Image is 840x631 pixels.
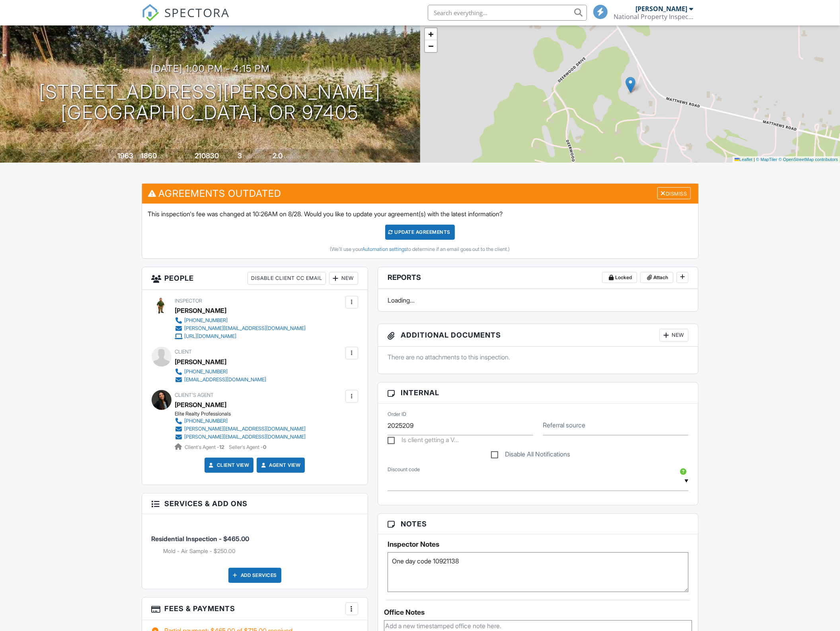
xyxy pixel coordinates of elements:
[228,568,281,583] div: Add Services
[185,434,306,440] div: [PERSON_NAME][EMAIL_ADDRESS][DOMAIN_NAME]
[107,153,116,159] span: Built
[158,153,169,159] span: sq. ft.
[152,520,358,561] li: Service: Residential Inspection
[175,425,306,433] a: [PERSON_NAME][EMAIL_ADDRESS][DOMAIN_NAME]
[195,151,219,160] div: 210830
[263,444,267,450] strong: 0
[175,349,192,355] span: Client
[425,40,437,52] a: Zoom out
[363,246,407,252] a: Automation settings
[428,5,587,21] input: Search everything...
[657,187,691,200] div: Dismiss
[388,552,689,592] textarea: One day code 10921138
[491,450,570,460] label: Disable All Notifications
[175,368,267,376] a: [PHONE_NUMBER]
[175,399,227,411] a: [PERSON_NAME]
[388,411,406,418] label: Order ID
[388,466,420,473] label: Discount code
[185,317,228,324] div: [PHONE_NUMBER]
[259,461,300,469] a: Agent View
[329,272,358,285] div: New
[378,514,698,534] h3: Notes
[220,444,225,450] strong: 12
[425,28,437,40] a: Zoom in
[142,493,368,514] h3: Services & Add ons
[384,608,692,616] div: Office Notes
[142,184,698,203] h3: Agreements Outdated
[185,325,306,332] div: [PERSON_NAME][EMAIL_ADDRESS][DOMAIN_NAME]
[185,377,267,383] div: [EMAIL_ADDRESS][DOMAIN_NAME]
[175,332,306,340] a: [URL][DOMAIN_NAME]
[150,63,270,74] h3: [DATE] 1:00 pm - 4:15 pm
[175,411,312,417] div: Elite Realty Professionals
[185,369,228,375] div: [PHONE_NUMBER]
[177,153,193,159] span: Lot Size
[185,426,306,432] div: [PERSON_NAME][EMAIL_ADDRESS][DOMAIN_NAME]
[207,461,249,469] a: Client View
[243,153,265,159] span: bedrooms
[754,157,755,162] span: |
[428,29,433,39] span: +
[543,421,585,429] label: Referral source
[142,11,230,27] a: SPECTORA
[659,329,688,342] div: New
[175,356,227,368] div: [PERSON_NAME]
[117,151,133,160] div: 1963
[385,225,455,240] div: Update Agreements
[148,246,692,252] div: (We'll use your to determine if an email goes out to the client.)
[175,417,306,425] a: [PHONE_NUMBER]
[185,333,237,340] div: [URL][DOMAIN_NAME]
[39,82,381,124] h1: [STREET_ADDRESS][PERSON_NAME] [GEOGRAPHIC_DATA], OR 97405
[185,418,228,424] div: [PHONE_NUMBER]
[175,392,214,398] span: Client's Agent
[378,382,698,403] h3: Internal
[142,267,368,290] h3: People
[165,4,230,21] span: SPECTORA
[142,4,159,21] img: The Best Home Inspection Software - Spectora
[185,444,226,450] span: Client's Agent -
[273,151,283,160] div: 2.0
[388,540,689,548] h5: Inspector Notes
[152,535,249,543] span: Residential Inspection - $465.00
[378,324,698,347] h3: Additional Documents
[284,153,306,159] span: bathrooms
[175,433,306,441] a: [PERSON_NAME][EMAIL_ADDRESS][DOMAIN_NAME]
[614,13,694,21] div: National Property Inspections
[175,376,267,384] a: [EMAIL_ADDRESS][DOMAIN_NAME]
[735,157,752,162] a: Leaflet
[175,316,306,324] a: [PHONE_NUMBER]
[626,77,635,93] img: Marker
[248,272,326,285] div: Disable Client CC Email
[756,157,778,162] a: © MapTiler
[428,41,433,51] span: −
[175,298,203,304] span: Inspector
[142,598,368,620] h3: Fees & Payments
[164,547,358,555] li: Add on: Mold - Air Sample
[779,157,838,162] a: © OpenStreetMap contributors
[388,436,459,446] label: Is client getting a VA loan?
[142,204,698,258] div: This inspection's fee was changed at 10:26AM on 8/28. Would you like to update your agreement(s) ...
[141,151,157,160] div: 1860
[175,305,227,316] div: [PERSON_NAME]
[175,324,306,332] a: [PERSON_NAME][EMAIL_ADDRESS][DOMAIN_NAME]
[229,444,267,450] span: Seller's Agent -
[388,353,689,361] p: There are no attachments to this inspection.
[238,151,242,160] div: 3
[636,5,688,13] div: [PERSON_NAME]
[220,153,230,159] span: sq.ft.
